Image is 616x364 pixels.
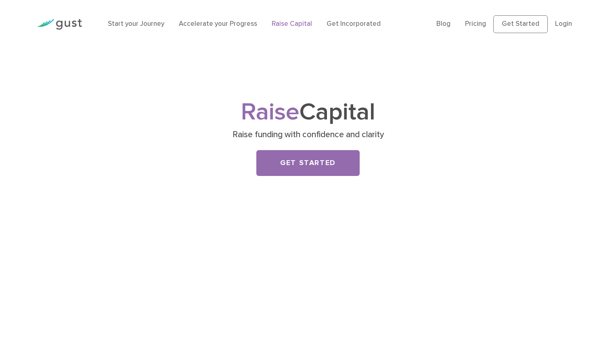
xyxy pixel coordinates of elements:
a: Get Incorporated [327,20,381,28]
a: Get Started [256,150,360,176]
a: Get Started [493,15,548,33]
a: Login [555,20,572,28]
a: Pricing [465,20,486,28]
p: Raise funding with confidence and clarity [152,129,465,140]
a: Accelerate your Progress [179,20,257,28]
h1: Capital [149,101,467,123]
a: Blog [436,20,450,28]
a: Start your Journey [108,20,164,28]
a: Raise Capital [272,20,312,28]
img: Gust Logo [37,19,82,30]
span: Raise [241,98,300,126]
